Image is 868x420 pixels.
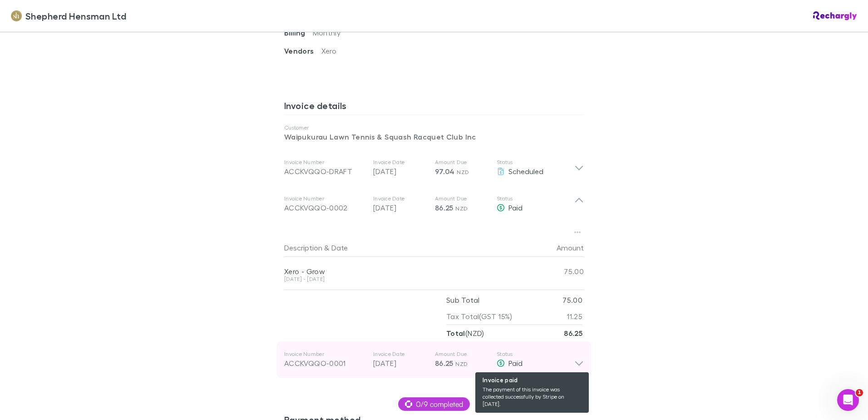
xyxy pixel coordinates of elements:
span: NZD [457,169,469,175]
span: NZD [455,205,468,212]
p: Waipukurau Lawn Tennis & Squash Racquet Club Inc [284,131,584,142]
div: ACCKVQQO-0002 [284,202,366,213]
p: Invoice Date [373,195,428,202]
span: Vendors [284,46,321,55]
span: Paid [508,359,523,367]
div: Invoice NumberACCKVQQO-DRAFTInvoice Date[DATE]Amount Due97.04 NZDStatusScheduled [277,150,591,186]
span: NZD [455,360,468,367]
span: 1 [856,389,863,396]
strong: Total [446,329,465,338]
button: Description [284,239,322,257]
div: ACCKVQQO-0001 [284,358,366,369]
div: ACCKVQQO-DRAFT [284,166,366,177]
span: Shepherd Hensman Ltd [25,9,126,23]
p: Sub Total [446,292,479,308]
span: Billing [284,28,313,37]
span: 97.04 [435,167,455,176]
p: 11.25 [567,308,582,325]
p: Tax Total (GST 15%) [446,308,513,325]
div: Invoice NumberACCKVQQO-0002Invoice Date[DATE]Amount Due86.25 NZDStatusPaid [277,186,591,222]
span: Paid [508,203,523,212]
img: Rechargly Logo [813,11,857,20]
p: Amount Due [435,195,489,202]
p: [DATE] [373,166,428,177]
div: Invoice NumberACCKVQQO-0001Invoice Date[DATE]Amount Due86.25 NZDStatus [277,341,591,378]
p: Invoice Date [373,159,428,166]
div: [DATE] - [DATE] [284,276,529,282]
button: Date [331,239,348,257]
p: Invoice Date [373,350,428,358]
span: Scheduled [508,167,543,175]
p: 75.00 [562,292,582,308]
span: 86.25 [435,203,454,212]
strong: 86.25 [564,329,582,338]
span: 86.25 [435,359,454,368]
p: Invoice Number [284,350,366,358]
p: Status [497,159,574,166]
p: Invoice Number [284,195,366,202]
p: ( NZD ) [446,325,484,341]
p: Status [497,195,574,202]
p: [DATE] [373,358,428,369]
p: Customer [284,124,584,131]
p: Amount Due [435,350,489,358]
h3: Invoice details [284,100,584,115]
div: & [284,239,526,257]
div: Xero - Grow [284,267,529,276]
p: Status [497,350,574,358]
div: 75.00 [529,257,584,286]
iframe: Intercom live chat [837,389,859,411]
p: Invoice Number [284,159,366,166]
p: Amount Due [435,159,489,166]
img: Shepherd Hensman Ltd's Logo [11,10,22,21]
p: [DATE] [373,202,428,213]
span: Xero [321,46,336,55]
span: Monthly [313,28,341,37]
